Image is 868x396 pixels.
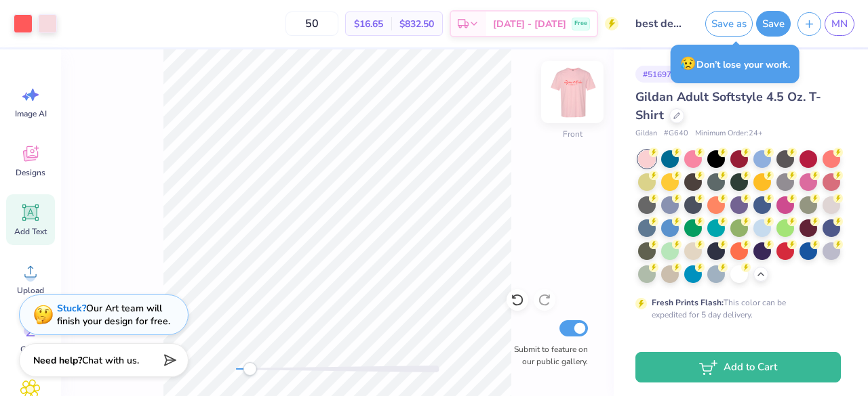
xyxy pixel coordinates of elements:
[57,302,170,328] div: Our Art team will finish your design for free.
[705,11,753,37] button: Save as
[14,226,47,237] span: Add Text
[16,167,45,178] span: Designs
[15,108,47,119] span: Image AI
[695,128,763,139] span: Minimum Order: 24 +
[354,17,383,31] span: $16.65
[825,12,854,36] a: MN
[33,354,82,367] strong: Need help?
[625,10,692,37] input: Untitled Design
[285,12,338,36] input: – –
[243,362,256,376] div: Accessibility label
[831,16,848,32] span: MN
[635,352,841,382] button: Add to Cart
[680,55,696,72] span: 😥
[635,66,690,83] div: # 516979A
[545,65,599,119] img: Front
[493,17,566,31] span: [DATE] - [DATE]
[57,302,86,315] strong: Stuck?
[82,354,139,367] span: Chat with us.
[664,128,688,139] span: # G640
[563,128,583,140] div: Front
[17,285,44,296] span: Upload
[652,296,818,321] div: This color can be expedited for 5 day delivery.
[756,11,791,37] button: Save
[652,297,724,308] strong: Fresh Prints Flash:
[574,19,587,28] span: Free
[507,343,588,368] label: Submit to feature on our public gallery.
[635,128,657,139] span: Gildan
[671,45,800,83] div: Don’t lose your work.
[635,89,821,123] span: Gildan Adult Softstyle 4.5 Oz. T-Shirt
[399,17,434,31] span: $832.50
